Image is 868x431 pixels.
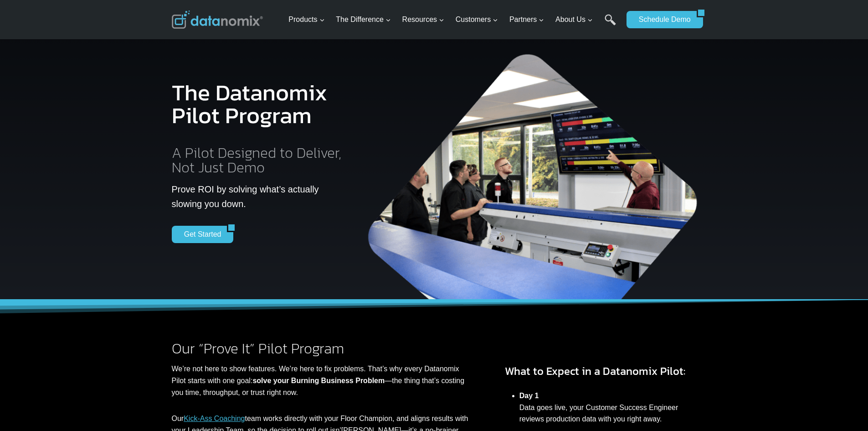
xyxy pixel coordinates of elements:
nav: Primary Navigation [285,5,622,35]
a: Schedule Demo [627,11,697,28]
span: About Us [555,14,593,26]
h2: A Pilot Designed to Deliver, Not Just Demo [172,145,348,175]
li: Data goes live, your Customer Success Engineer reviews production data with you right away. [519,385,697,430]
a: Kick-Ass Coaching [184,415,245,422]
img: Datanomix [172,10,263,29]
a: Get Started [172,226,227,243]
strong: Day 1 [519,392,539,400]
span: The Difference [336,14,391,26]
span: Customers [456,14,498,26]
span: Partners [509,14,544,26]
img: The Datanomix Production Monitoring Pilot Program [363,46,704,300]
h1: The Datanomix Pilot Program [172,74,348,134]
p: Prove ROI by solving what’s actually slowing you down. [172,182,348,211]
h3: What to Expect in a Datanomix Pilot: [505,363,697,379]
span: Products [288,14,324,26]
a: Search [605,14,616,35]
p: We’re not here to show features. We’re here to fix problems. That’s why every Datanomix Pilot sta... [172,363,468,398]
span: Resources [402,14,444,26]
strong: solve your Burning Business Problem [252,377,385,384]
h2: Our “Prove It” Pilot Program [172,341,468,356]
